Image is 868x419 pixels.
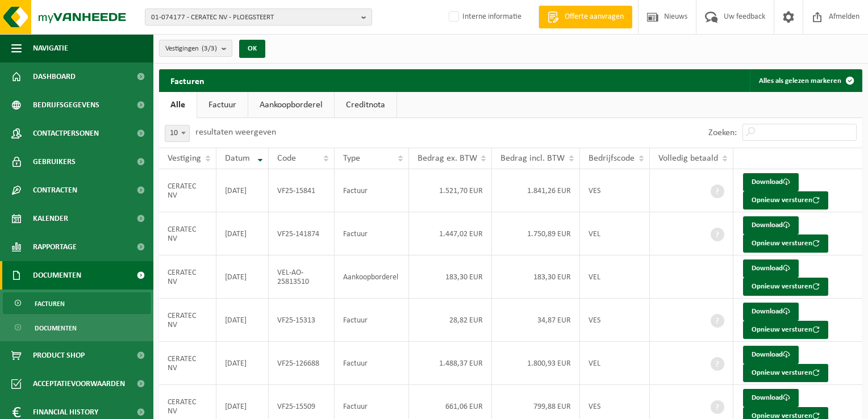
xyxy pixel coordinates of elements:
[418,154,477,163] span: Bedrag ex. BTW
[168,154,201,163] span: Vestiging
[335,92,397,118] a: Creditnota
[743,173,799,191] a: Download
[159,299,216,342] td: CERATEC NV
[580,342,650,385] td: VEL
[269,255,335,299] td: VEL-AO-25813510
[159,169,216,212] td: CERATEC NV
[202,45,217,52] count: (3/3)
[500,154,565,163] span: Bedrag incl. BTW
[269,299,335,342] td: VF25-15313
[145,9,372,26] button: 01-074177 - CERATEC NV - PLOEGSTEERT
[33,370,125,398] span: Acceptatievoorwaarden
[658,154,718,163] span: Volledig betaald
[708,128,737,137] label: Zoeken:
[409,169,493,212] td: 1.521,70 EUR
[33,176,77,204] span: Contracten
[743,259,799,278] a: Download
[335,255,408,299] td: Aankoopborderel
[165,40,217,57] span: Vestigingen
[269,169,335,212] td: VF25-15841
[492,212,580,255] td: 1.750,89 EUR
[33,91,99,119] span: Bedrijfsgegevens
[159,40,232,57] button: Vestigingen(3/3)
[492,299,580,342] td: 34,87 EUR
[216,299,269,342] td: [DATE]
[33,148,76,176] span: Gebruikers
[409,212,493,255] td: 1.447,02 EUR
[33,119,99,148] span: Contactpersonen
[335,299,408,342] td: Factuur
[239,40,265,58] button: OK
[335,212,408,255] td: Factuur
[492,255,580,299] td: 183,30 EUR
[335,169,408,212] td: Factuur
[216,342,269,385] td: [DATE]
[159,69,216,91] h2: Facturen
[492,169,580,212] td: 1.841,26 EUR
[743,191,828,209] button: Opnieuw versturen
[3,317,151,338] a: Documenten
[159,92,197,118] a: Alle
[159,255,216,299] td: CERATEC NV
[409,299,493,342] td: 28,82 EUR
[3,292,151,314] a: Facturen
[539,6,632,28] a: Offerte aanvragen
[197,92,248,118] a: Factuur
[269,342,335,385] td: VF25-126688
[446,9,521,26] label: Interne informatie
[248,92,334,118] a: Aankoopborderel
[33,341,85,370] span: Product Shop
[743,278,828,296] button: Opnieuw versturen
[216,169,269,212] td: [DATE]
[743,389,799,407] a: Download
[743,321,828,339] button: Opnieuw versturen
[580,255,650,299] td: VEL
[216,255,269,299] td: [DATE]
[343,154,360,163] span: Type
[33,62,76,91] span: Dashboard
[269,212,335,255] td: VF25-141874
[35,317,77,339] span: Documenten
[335,342,408,385] td: Factuur
[743,216,799,234] a: Download
[195,128,276,137] label: resultaten weergeven
[562,11,627,23] span: Offerte aanvragen
[33,34,68,62] span: Navigatie
[216,212,269,255] td: [DATE]
[743,364,828,382] button: Opnieuw versturen
[33,233,77,261] span: Rapportage
[492,342,580,385] td: 1.800,93 EUR
[589,154,635,163] span: Bedrijfscode
[580,212,650,255] td: VEL
[580,299,650,342] td: VES
[35,293,65,315] span: Facturen
[159,212,216,255] td: CERATEC NV
[743,303,799,321] a: Download
[580,169,650,212] td: VES
[409,255,493,299] td: 183,30 EUR
[277,154,296,163] span: Code
[743,346,799,364] a: Download
[33,204,68,233] span: Kalender
[151,9,357,26] span: 01-074177 - CERATEC NV - PLOEGSTEERT
[750,69,861,92] button: Alles als gelezen markeren
[33,261,81,290] span: Documenten
[159,342,216,385] td: CERATEC NV
[165,125,189,141] span: 10
[409,342,493,385] td: 1.488,37 EUR
[743,234,828,253] button: Opnieuw versturen
[165,125,190,142] span: 10
[225,154,250,163] span: Datum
